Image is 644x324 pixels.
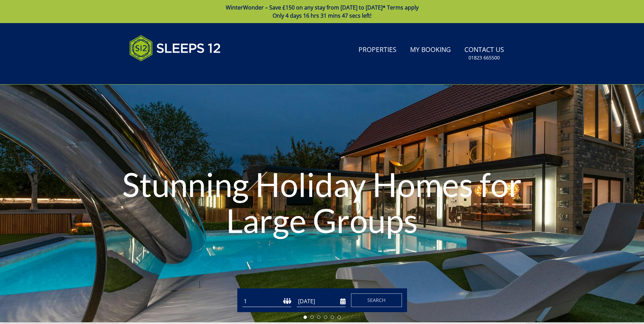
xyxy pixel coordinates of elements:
[351,293,402,307] button: Search
[356,42,399,58] a: Properties
[273,12,371,19] span: Only 4 days 16 hrs 31 mins 47 secs left!
[407,42,454,58] a: My Booking
[297,296,346,307] input: Arrival Date
[367,297,386,303] span: Search
[468,54,500,61] small: 01823 665500
[462,42,507,65] a: Contact Us01823 665500
[129,31,221,65] img: Sleeps 12
[97,153,548,252] h1: Stunning Holiday Homes for Large Groups
[126,69,197,75] iframe: Customer reviews powered by Trustpilot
